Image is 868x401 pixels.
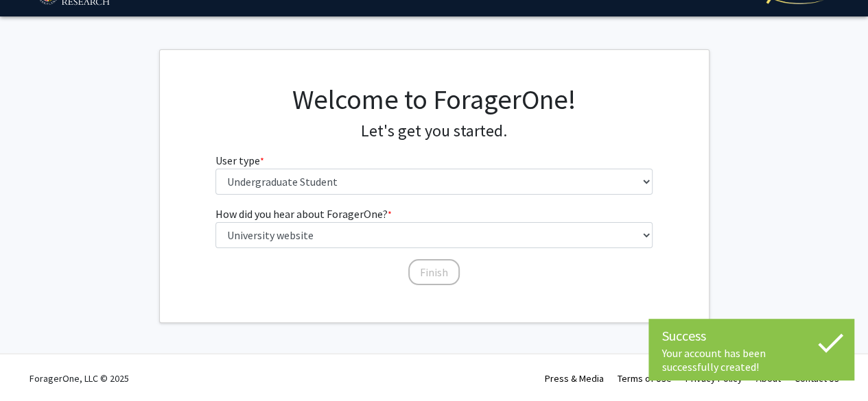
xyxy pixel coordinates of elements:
[662,346,841,374] div: Your account has been successfully created!
[215,152,264,169] label: User type
[408,259,460,285] button: Finish
[545,372,604,385] a: Press & Media
[215,121,653,141] h4: Let's get you started.
[662,326,841,346] div: Success
[215,206,392,222] label: How did you hear about ForagerOne?
[618,372,672,385] a: Terms of Use
[215,83,653,116] h1: Welcome to ForagerOne!
[10,339,58,391] iframe: Chat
